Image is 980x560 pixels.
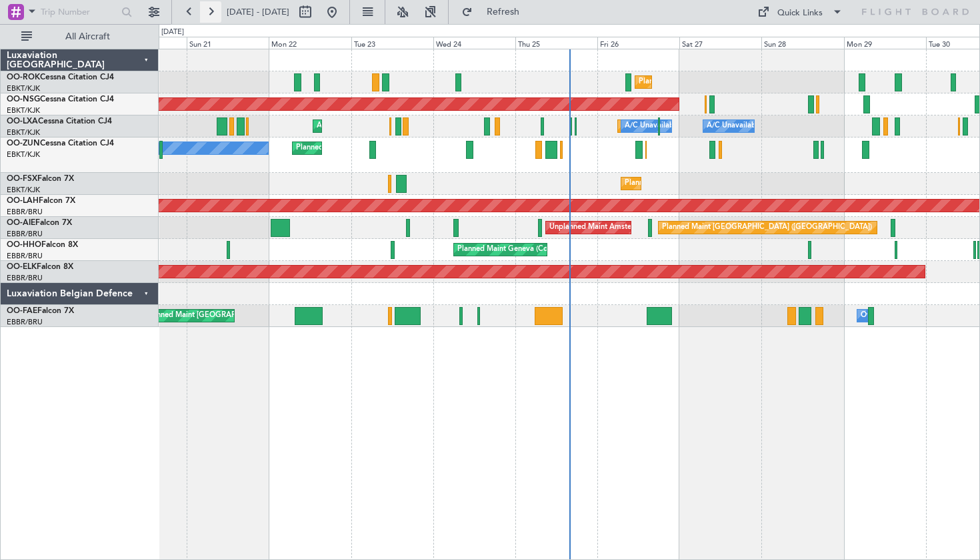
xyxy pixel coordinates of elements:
input: Trip Number [41,2,117,22]
div: Sat 27 [679,37,761,49]
div: Unplanned Maint Amsterdam (Schiphol) [549,218,684,238]
div: Fri 26 [597,37,679,49]
div: Planned Maint Kortrijk-[GEOGRAPHIC_DATA] [639,72,794,92]
a: EBKT/KJK [7,127,40,137]
div: Planned Maint Geneva (Cointrin) [457,240,567,260]
a: EBKT/KJK [7,150,40,160]
a: EBBR/BRU [7,251,43,261]
div: Planned Maint [GEOGRAPHIC_DATA] ([GEOGRAPHIC_DATA]) [662,218,872,238]
span: OO-FSX [7,175,37,183]
span: OO-ROK [7,73,40,81]
a: OO-FSXFalcon 7X [7,175,74,183]
div: A/C Unavailable [GEOGRAPHIC_DATA] ([GEOGRAPHIC_DATA] National) [625,116,873,136]
a: EBKT/KJK [7,105,40,115]
span: [DATE] - [DATE] [227,6,289,18]
span: All Aircraft [35,32,141,41]
span: Refresh [475,7,531,17]
div: Planned Maint Kortrijk-[GEOGRAPHIC_DATA] [625,174,780,194]
button: Quick Links [751,1,849,23]
a: EBBR/BRU [7,317,43,327]
span: OO-LXA [7,117,38,125]
span: OO-LAH [7,197,39,205]
a: EBBR/BRU [7,229,43,239]
a: OO-FAEFalcon 7X [7,307,74,315]
div: Mon 22 [269,37,351,49]
a: EBBR/BRU [7,273,43,283]
div: A/C Unavailable [707,116,762,136]
span: OO-HHO [7,241,41,249]
div: Tue 23 [351,37,433,49]
span: OO-NSG [7,95,40,103]
a: OO-LAHFalcon 7X [7,197,75,205]
div: Sun 28 [761,37,843,49]
a: OO-HHOFalcon 8X [7,241,78,249]
div: Quick Links [777,7,823,20]
div: Thu 25 [515,37,597,49]
div: Planned Maint Kortrijk-[GEOGRAPHIC_DATA] [296,138,451,158]
span: OO-ELK [7,263,37,271]
div: Wed 24 [433,37,515,49]
button: All Aircraft [15,26,145,47]
a: EBKT/KJK [7,185,40,195]
div: [DATE] [161,27,184,38]
a: EBBR/BRU [7,207,43,217]
a: EBKT/KJK [7,83,40,93]
a: OO-ZUNCessna Citation CJ4 [7,139,114,148]
button: Refresh [455,1,535,23]
div: AOG Maint Kortrijk-[GEOGRAPHIC_DATA] [317,116,462,136]
div: Mon 29 [844,37,926,49]
span: OO-FAE [7,307,37,315]
a: OO-ELKFalcon 8X [7,263,73,271]
a: OO-ROKCessna Citation CJ4 [7,73,114,81]
div: Sun 21 [187,37,269,49]
span: OO-AIE [7,219,35,227]
a: OO-AIEFalcon 7X [7,219,72,227]
span: OO-ZUN [7,139,40,148]
a: OO-LXACessna Citation CJ4 [7,117,112,125]
a: OO-NSGCessna Citation CJ4 [7,95,114,103]
div: Owner Melsbroek Air Base [861,306,951,326]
